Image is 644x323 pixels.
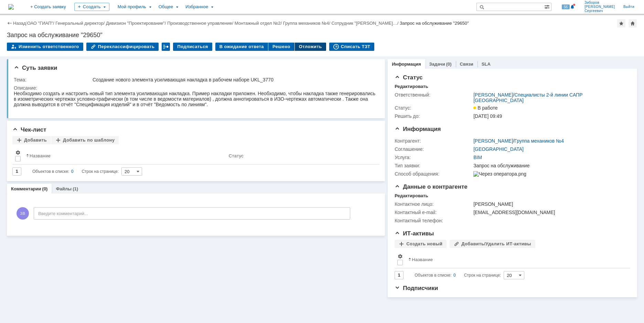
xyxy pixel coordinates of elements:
div: Тема: [14,77,91,82]
div: Статус [229,153,244,158]
div: (0) [42,186,48,191]
span: Статус [395,74,422,81]
i: Строк на странице: [415,271,501,279]
a: [GEOGRAPHIC_DATA] [473,146,524,152]
a: [PERSON_NAME] [473,138,513,144]
div: Описание: [14,85,376,91]
div: Способ обращения: [395,171,472,177]
div: (1) [73,186,78,191]
span: ЗВ [17,207,29,220]
div: [EMAIL_ADDRESS][DOMAIN_NAME] [473,210,626,215]
a: ОАО "ГИАП" [27,21,53,26]
div: / [167,21,235,26]
a: Монтажный отдел №2 [235,21,281,26]
div: Тип заявки: [395,163,472,168]
div: Контактный e-mail: [395,210,472,215]
a: Файлы [56,186,72,191]
a: SLA [482,62,491,67]
a: Перейти на домашнюю страницу [8,4,14,10]
img: Через оператора.png [473,171,526,177]
th: Название [406,251,625,268]
div: Запрос на обслуживание [473,163,626,168]
span: 56 [562,4,570,9]
div: Запрос на обслуживание "29650" [400,21,469,26]
a: Сотрудник "[PERSON_NAME]… [331,21,397,26]
a: Информация [392,62,421,67]
div: Добавить в избранное [617,19,625,27]
span: Настройки [15,150,21,155]
span: Суть заявки [14,65,57,71]
div: / [473,138,564,144]
img: logo [8,4,14,10]
a: Группа механиков №4 [283,21,329,26]
div: Редактировать [395,193,428,199]
a: Группа механиков №4 [514,138,564,144]
div: | [26,20,27,25]
a: Производственное управление [167,21,232,26]
a: Связи [460,62,473,67]
div: / [106,21,167,26]
div: [PERSON_NAME] [473,201,626,207]
div: Создать [74,3,109,11]
th: Статус [226,147,374,165]
span: Данные о контрагенте [395,183,468,190]
div: / [283,21,332,26]
a: Дивизион "Проектирование" [106,21,165,26]
span: Расширенный поиск [544,3,551,10]
div: Создание нового элемента усиливающая накладка в рабочем наборе UKL_3770 [93,77,375,82]
a: BIM [473,155,482,160]
span: В работе [473,105,497,111]
a: Назад [13,21,26,26]
a: Задачи [429,62,445,67]
div: 0 [71,167,74,176]
span: Объектов в списке: [415,273,451,278]
span: Чек-лист [12,126,46,133]
i: Строк на странице: [32,167,119,176]
div: / [27,21,56,26]
div: Услуга: [395,155,472,160]
div: / [235,21,283,26]
div: 0 [453,271,456,279]
span: Информация [395,126,441,132]
th: Название [23,147,226,165]
div: Ответственный: [395,92,472,98]
div: Контактный телефон: [395,218,472,223]
div: Работа с массовостью [162,43,170,51]
div: Решить до: [395,113,472,119]
span: Зиборов [584,1,615,5]
div: Контрагент: [395,138,472,144]
a: Генеральный директор [55,21,103,26]
div: Статус: [395,105,472,111]
div: Название [30,153,51,158]
div: / [473,92,626,103]
a: [PERSON_NAME] [473,92,513,98]
span: Объектов в списке: [32,169,69,174]
span: Сергеевич [584,9,615,13]
div: / [55,21,106,26]
div: Запрос на обслуживание "29650" [7,32,637,38]
div: (0) [446,62,452,67]
div: / [331,21,400,26]
div: Редактировать [395,84,428,89]
div: Контактное лицо: [395,201,472,207]
div: Название [412,257,433,262]
span: [PERSON_NAME] [584,5,615,9]
a: Комментарии [11,186,41,191]
a: Специалисты 2-й линии САПР [GEOGRAPHIC_DATA] [473,92,582,103]
span: [DATE] 09:49 [473,113,502,119]
div: Сделать домашней страницей [629,19,637,27]
span: ИТ-активы [395,230,434,237]
span: Подписчики [395,285,438,291]
span: Настройки [397,254,403,259]
div: Соглашение: [395,146,472,152]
